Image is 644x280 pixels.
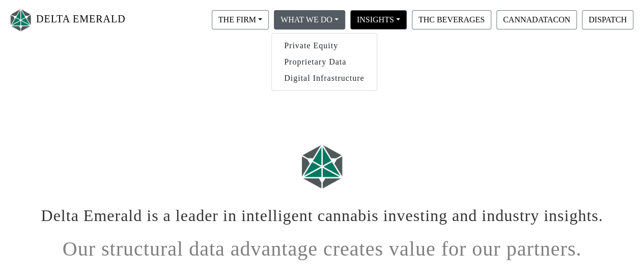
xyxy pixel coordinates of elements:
button: WHAT WE DO [274,10,345,29]
a: DELTA EMERALD [8,4,126,36]
img: Logo [8,7,34,34]
button: THC BEVERAGES [412,10,491,29]
a: Proprietary Data [272,54,377,70]
button: CANNADATACON [496,10,577,29]
img: Logo [297,140,348,193]
div: THE FIRM [271,33,377,91]
a: Private Equity [272,38,377,54]
a: Digital Infrastructure [272,70,377,86]
a: CANNADATACON [494,15,579,23]
a: THC BEVERAGES [409,15,494,23]
a: DISPATCH [579,15,636,23]
button: THE FIRM [212,10,269,29]
h1: Our structural data advantage creates value for our partners. [40,229,605,261]
h1: Delta Emerald is a leader in intelligent cannabis investing and industry insights. [40,198,605,225]
button: DISPATCH [582,10,633,29]
button: INSIGHTS [350,10,407,29]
